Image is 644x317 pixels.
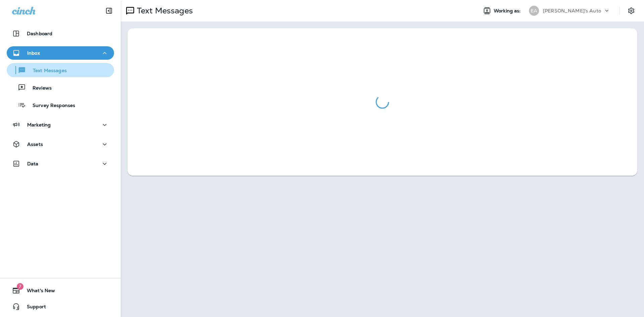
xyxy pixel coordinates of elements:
span: 7 [17,283,23,290]
span: Support [20,304,46,312]
div: EA [529,6,539,16]
button: Dashboard [7,27,114,40]
button: Inbox [7,46,114,60]
button: Settings [625,5,637,17]
button: Collapse Sidebar [100,4,118,17]
button: 7What's New [7,284,114,297]
button: Assets [7,138,114,151]
button: Data [7,157,114,170]
button: Support [7,300,114,313]
p: Marketing [27,122,51,127]
span: What's New [20,288,55,296]
p: Inbox [27,50,40,56]
p: Text Messages [134,6,193,16]
p: Data [27,161,39,166]
button: Marketing [7,118,114,131]
p: [PERSON_NAME]'s Auto [543,8,601,13]
p: Text Messages [26,68,67,74]
p: Reviews [26,85,52,92]
span: Working as: [494,8,522,14]
button: Survey Responses [7,98,114,112]
p: Dashboard [27,31,52,36]
button: Text Messages [7,63,114,77]
p: Assets [27,142,43,147]
p: Survey Responses [26,103,75,109]
button: Reviews [7,81,114,95]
